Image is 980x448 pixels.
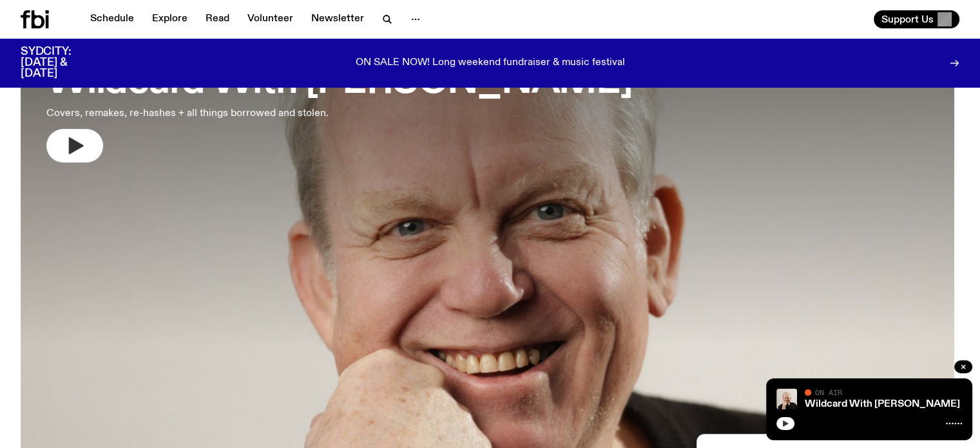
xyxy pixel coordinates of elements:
[776,389,797,409] img: Stuart is smiling charmingly, wearing a black t-shirt against a stark white background.
[46,35,633,162] a: Wildcard With [PERSON_NAME]Covers, remakes, re-hashes + all things borrowed and stolen.
[303,10,372,28] a: Newsletter
[805,399,960,409] a: Wildcard With [PERSON_NAME]
[198,10,237,28] a: Read
[874,10,959,28] button: Support Us
[815,388,842,396] span: On Air
[144,10,195,28] a: Explore
[46,64,633,101] h3: Wildcard With [PERSON_NAME]
[46,106,376,121] p: Covers, remakes, re-hashes + all things borrowed and stolen.
[881,14,934,25] span: Support Us
[356,57,625,69] p: ON SALE NOW! Long weekend fundraiser & music festival
[82,10,142,28] a: Schedule
[240,10,301,28] a: Volunteer
[21,46,103,79] h3: SYDCITY: [DATE] & [DATE]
